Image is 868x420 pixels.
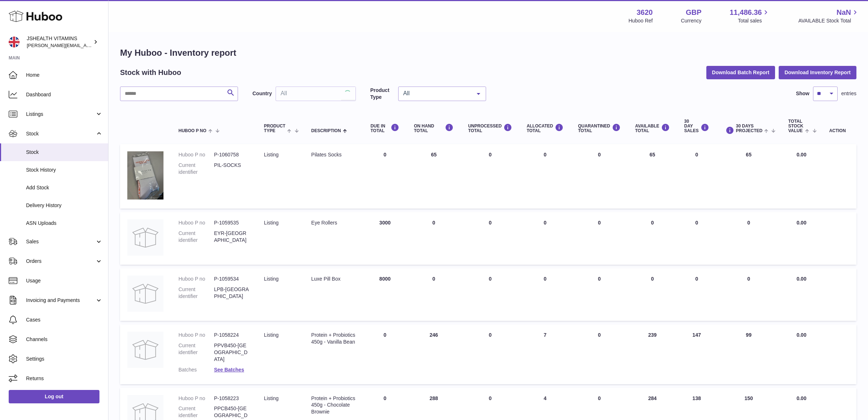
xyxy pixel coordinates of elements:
span: 0 [598,395,601,401]
span: Returns [26,375,103,382]
dd: P-1058224 [214,332,250,339]
dt: Batches [178,366,214,373]
span: entries [841,90,856,97]
span: Cases [26,316,103,323]
dt: Current identifier [178,286,214,300]
span: 0.00 [796,332,806,338]
div: UNPROCESSED Total [468,123,512,133]
img: product image [127,151,163,199]
div: ALLOCATED Total [527,123,563,133]
dt: Current identifier [178,230,214,244]
dt: Current identifier [178,162,214,176]
button: Download Inventory Report [779,66,856,79]
strong: 3620 [637,8,653,17]
span: listing [264,276,278,282]
label: Country [252,90,272,97]
span: Total sales [738,17,770,24]
td: 0 [677,144,716,209]
span: 0.00 [796,276,806,282]
div: JSHEALTH VITAMINS [27,35,92,49]
span: 0.00 [796,220,806,226]
span: Add Stock [26,184,103,191]
div: AVAILABLE Total [635,123,670,133]
span: 30 DAYS PROJECTED [736,124,762,133]
td: 0 [363,144,407,209]
span: Orders [26,258,95,265]
dd: P-1059534 [214,276,250,282]
span: Listings [26,111,95,118]
td: 65 [407,144,461,209]
td: 0 [461,324,519,384]
span: All [401,90,471,97]
span: 0 [598,276,601,282]
td: 7 [519,324,571,384]
label: Product Type [370,87,395,101]
div: QUARANTINED Total [578,123,621,133]
a: NaN AVAILABLE Stock Total [798,8,859,24]
span: AVAILABLE Stock Total [798,17,859,24]
span: 0 [598,152,601,157]
td: 0 [461,212,519,265]
td: 65 [716,144,781,209]
div: 30 DAY SALES [684,119,709,134]
span: Usage [26,277,103,284]
span: Product Type [264,124,285,133]
span: Total stock value [788,119,803,134]
td: 0 [677,212,716,265]
span: NaN [837,8,851,17]
a: 11,486.36 Total sales [729,8,770,24]
img: product image [127,332,163,368]
a: See Batches [214,367,244,373]
span: Stock [26,149,103,156]
h2: Stock with Huboo [120,68,181,77]
div: Action [829,129,849,133]
button: Download Batch Report [706,66,775,79]
span: Delivery History [26,202,103,209]
td: 0 [716,268,781,321]
span: listing [264,395,278,401]
td: 0 [407,268,461,321]
dd: PIL-SOCKS [214,162,250,176]
div: ON HAND Total [414,123,454,133]
td: 3000 [363,212,407,265]
span: 0.00 [796,152,806,157]
td: 239 [628,324,677,384]
label: Show [796,90,809,97]
strong: GBP [686,8,701,17]
td: 0 [716,212,781,265]
dt: Huboo P no [178,219,214,226]
span: Stock History [26,167,103,173]
td: 0 [461,144,519,209]
dd: P-1060758 [214,151,250,158]
td: 0 [628,268,677,321]
td: 0 [628,212,677,265]
div: Eye Rollers [311,219,356,226]
div: Huboo Ref [629,17,653,24]
span: Stock [26,130,95,137]
span: listing [264,332,278,338]
div: Pilates Socks [311,151,356,158]
span: 11,486.36 [729,8,762,17]
dd: LPB-[GEOGRAPHIC_DATA] [214,286,250,300]
dt: Huboo P no [178,276,214,282]
span: ASN Uploads [26,220,103,227]
td: 147 [677,324,716,384]
h1: My Huboo - Inventory report [120,47,856,59]
dt: Huboo P no [178,151,214,158]
span: Invoicing and Payments [26,297,95,304]
span: 0 [598,220,601,226]
dt: Current identifier [178,342,214,363]
dd: EYR-[GEOGRAPHIC_DATA] [214,230,250,244]
dt: Huboo P no [178,332,214,339]
span: 0 [598,332,601,338]
td: 0 [519,268,571,321]
span: Home [26,72,103,79]
span: 0.00 [796,395,806,401]
td: 0 [363,324,407,384]
span: Description [311,129,341,133]
a: Log out [9,390,99,403]
td: 246 [407,324,461,384]
td: 99 [716,324,781,384]
img: product image [127,219,163,256]
div: DUE IN TOTAL [370,123,399,133]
